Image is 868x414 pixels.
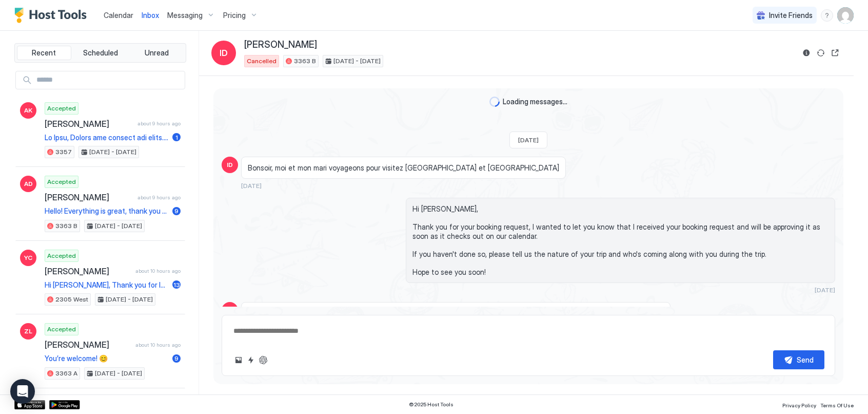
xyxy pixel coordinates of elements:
[821,9,833,22] div: menu
[47,325,76,334] span: Accepted
[17,46,71,60] button: Recent
[489,97,500,107] div: loading
[106,295,153,304] span: [DATE] - [DATE]
[104,10,133,21] a: Calendar
[782,399,816,410] a: Privacy Policy
[47,177,76,186] span: Accepted
[55,295,88,304] span: 2305 West
[45,206,168,216] span: Hello! Everything is great, thank you for checking!
[174,207,179,215] span: 9
[244,39,317,51] span: [PERSON_NAME]
[820,402,854,408] span: Terms Of Use
[129,46,184,60] button: Unread
[45,354,168,363] span: You’re welcome! 😊
[815,47,827,59] button: Sync reservation
[135,342,181,348] span: about 10 hours ago
[248,163,559,173] span: Bonsoir, moi et mon mari voyageons pour visitez [GEOGRAPHIC_DATA] et [GEOGRAPHIC_DATA]
[173,281,180,289] span: 13
[503,97,567,106] span: Loading messages...
[257,354,269,366] button: ChatGPT Auto Reply
[241,182,262,190] span: [DATE]
[24,106,32,115] span: AK
[24,327,32,336] span: ZL
[773,350,824,369] button: Send
[49,400,80,409] a: Google Play Store
[89,147,136,157] span: [DATE] - [DATE]
[24,179,33,189] span: AD
[14,400,45,409] a: App Store
[223,11,246,20] span: Pricing
[220,47,228,59] span: ID
[333,57,381,66] span: [DATE] - [DATE]
[24,253,32,262] span: YC
[83,48,118,58] span: Scheduled
[167,11,203,20] span: Messaging
[518,136,539,144] span: [DATE]
[14,43,186,63] div: tab-group
[10,379,35,404] div: Open Intercom Messenger
[227,306,233,315] span: ID
[145,48,169,58] span: Unread
[137,120,181,127] span: about 9 hours ago
[47,251,76,260] span: Accepted
[55,369,77,378] span: 3363 A
[45,192,133,202] span: [PERSON_NAME]
[820,399,854,410] a: Terms Of Use
[409,401,453,408] span: © 2025 Host Tools
[412,204,828,276] span: Hi [PERSON_NAME], Thank you for your booking request, I wanted to let you know that I received yo...
[45,133,168,142] span: Lo Ipsu, Dolors ame consect adi elits. D'ei temp inc utla etdolor magnaaliq enima-mi veniamquisno...
[837,7,854,24] div: User profile
[294,57,316,66] span: 3363 B
[55,147,72,157] span: 3357
[137,194,181,201] span: about 9 hours ago
[829,47,841,59] button: Open reservation
[232,354,245,366] button: Upload image
[142,11,159,20] span: Inbox
[815,286,835,294] span: [DATE]
[769,11,813,20] span: Invite Friends
[227,160,233,170] span: ID
[797,354,814,365] div: Send
[32,71,185,89] input: Input Field
[800,47,813,59] button: Reservation information
[104,11,133,20] span: Calendar
[73,46,128,60] button: Scheduled
[47,104,76,113] span: Accepted
[45,280,168,290] span: Hi [PERSON_NAME], Thank you for letting us know about your checkout! We wanted to take a moment t...
[45,119,133,129] span: [PERSON_NAME]
[142,10,159,21] a: Inbox
[55,221,77,231] span: 3363 B
[14,8,91,23] a: Host Tools Logo
[95,369,142,378] span: [DATE] - [DATE]
[45,340,131,350] span: [PERSON_NAME]
[95,221,142,231] span: [DATE] - [DATE]
[247,57,277,66] span: Cancelled
[135,268,181,274] span: about 10 hours ago
[175,134,178,141] span: 1
[45,266,131,276] span: [PERSON_NAME]
[245,354,257,366] button: Quick reply
[782,402,816,408] span: Privacy Policy
[32,48,56,58] span: Recent
[174,354,179,362] span: 9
